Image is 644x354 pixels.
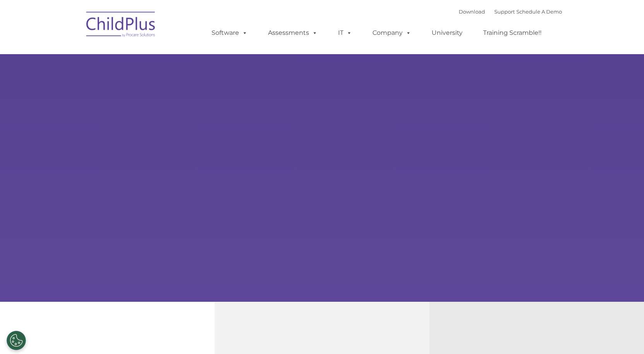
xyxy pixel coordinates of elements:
[260,25,325,41] a: Assessments
[424,25,470,41] a: University
[204,25,255,41] a: Software
[365,25,419,41] a: Company
[459,9,562,15] font: |
[494,9,515,15] a: Support
[475,25,549,41] a: Training Scramble!!
[7,331,26,350] button: Cookies Settings
[82,6,160,45] img: ChildPlus by Procare Solutions
[330,25,360,41] a: IT
[459,9,485,15] a: Download
[516,9,562,15] a: Schedule A Demo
